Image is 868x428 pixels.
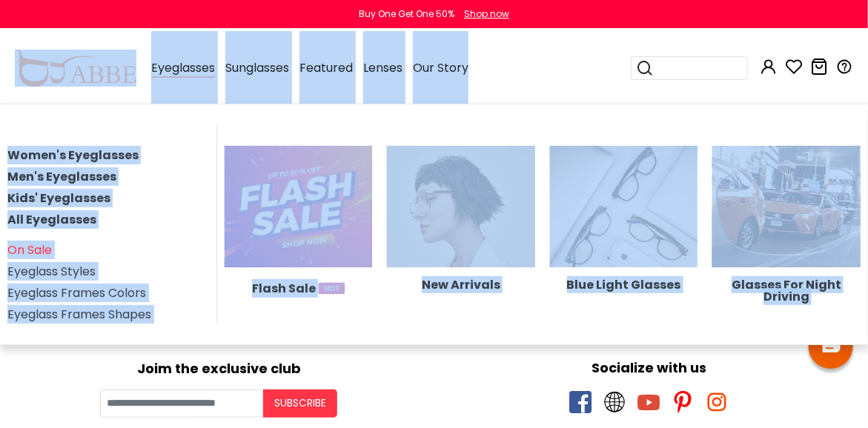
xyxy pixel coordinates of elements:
[319,283,345,294] img: 1724998894317IetNH.gif
[7,147,139,164] a: Women's Eyeglasses
[252,279,316,298] span: Flash Sale
[442,358,858,378] div: Socialize with us
[457,7,509,20] a: Shop now
[7,284,146,301] a: Eyeglass Frames Colors
[712,197,861,303] a: Glasses For Night Driving
[712,146,861,268] img: Glasses For Night Driving
[225,197,373,298] a: Flash Sale
[823,340,841,352] img: chat
[100,389,263,418] input: Your email
[359,7,454,21] div: Buy One Get One 50%
[15,50,136,87] img: abbeglasses.com
[387,279,535,291] div: New Arrivals
[712,279,861,303] div: Glasses For Night Driving
[550,146,698,268] img: Blue Light Glasses
[387,197,535,291] a: New Arrivals
[464,7,509,21] div: Shop now
[363,59,402,76] span: Lenses
[638,391,660,413] span: youtube
[225,146,373,268] img: Flash Sale
[7,241,52,258] a: On Sale
[672,391,695,413] span: pinterest
[263,389,337,418] button: Subscribe
[550,279,698,291] div: Blue Light Glasses
[151,59,215,78] span: Eyeglasses
[299,59,353,76] span: Featured
[7,190,110,207] a: Kids' Eyeglasses
[225,59,289,76] span: Sunglasses
[7,263,96,280] a: Eyeglass Styles
[387,146,535,268] img: New Arrivals
[7,168,116,185] a: Men's Eyeglasses
[706,391,729,413] span: instagram
[413,59,468,76] span: Our Story
[604,391,626,413] span: twitter
[7,211,96,228] a: All Eyeglasses
[11,355,427,378] div: Joim the exclusive club
[550,197,698,291] a: Blue Light Glasses
[570,391,592,413] span: facebook
[7,306,151,323] a: Eyeglass Frames Shapes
